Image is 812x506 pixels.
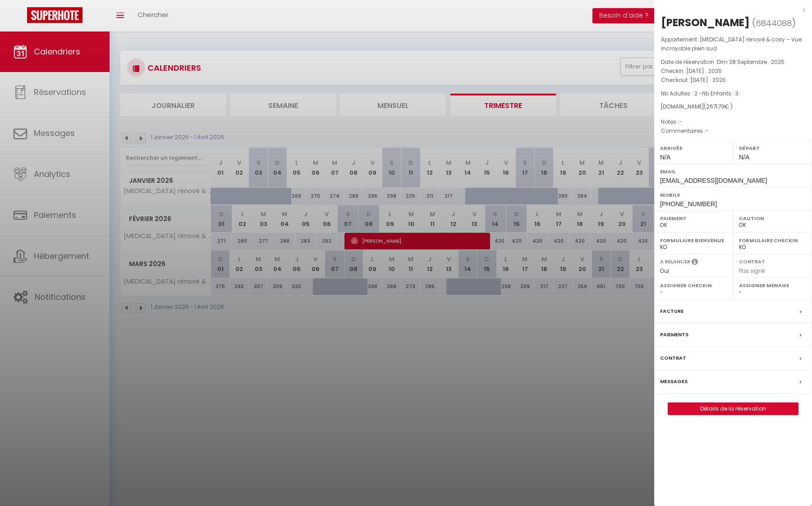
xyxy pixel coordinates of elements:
[660,281,727,290] label: Assigner Checkin
[660,190,806,199] label: Mobile
[739,144,806,153] label: Départ
[739,214,806,223] label: Caution
[686,67,722,75] span: [DATE] . 2026
[660,377,688,386] label: Messages
[739,154,749,161] span: N/A
[660,258,690,266] label: A relancer
[702,90,739,97] span: Nb Enfants : 3
[661,117,805,126] p: Notes :
[660,167,806,176] label: Email
[679,118,682,126] span: -
[692,258,698,268] i: Sélectionner OUI si vous souhaiter envoyer les séquences de messages post-checkout
[717,58,784,66] span: Dim 28 Septembre . 2025
[660,307,684,316] label: Facture
[668,403,798,415] a: Détails de la réservation
[661,36,802,52] span: [MEDICAL_DATA] rénové & cosy – Vue incroyable plein sud
[661,126,805,136] p: Commentaires :
[660,353,686,363] label: Contrat
[654,5,805,15] div: x
[706,103,725,110] span: 2671.79
[661,15,750,30] div: [PERSON_NAME]
[739,281,806,290] label: Assigner Menage
[661,35,805,53] p: Appartement :
[660,200,717,208] span: [PHONE_NUMBER]
[661,76,805,85] p: Checkout :
[704,103,733,110] span: ( € )
[660,214,727,223] label: Paiement
[660,177,767,184] span: [EMAIL_ADDRESS][DOMAIN_NAME]
[660,144,727,153] label: Arrivée
[706,127,709,135] span: -
[668,402,798,415] button: Détails de la réservation
[756,18,792,29] span: 6844088
[739,258,765,264] label: Contrat
[660,330,688,339] label: Paiements
[660,154,670,161] span: N/A
[739,236,806,245] label: Formulaire Checkin
[660,236,727,245] label: Formulaire Bienvenue
[661,58,805,67] p: Date de réservation :
[739,267,765,275] span: Pas signé
[661,90,739,97] span: Nb Adultes : 2 -
[661,67,805,76] p: Checkin :
[661,103,805,111] div: [DOMAIN_NAME]
[690,76,726,84] span: [DATE] . 2026
[752,17,796,29] span: ( )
